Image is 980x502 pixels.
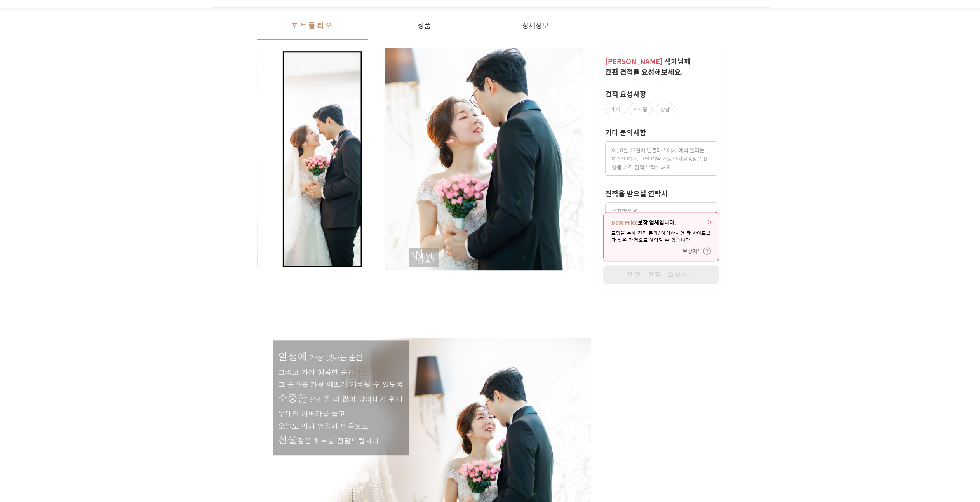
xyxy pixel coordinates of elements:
[628,103,653,115] label: 스케줄
[51,246,100,266] a: 대화
[100,246,149,266] a: 설정
[603,265,719,284] button: 간편 견적 요청하기
[605,188,668,199] label: 견적을 받으실 연락처
[611,229,711,243] p: 프딩을 통해 견적 문의/예약하시면 타 사이트보다 낮은 가격으로 예약할 수 있습니다.
[656,103,675,115] label: 상담
[682,247,711,255] button: 보장제도
[2,246,51,266] a: 홈
[605,127,646,138] label: 기타 문의사항
[257,11,369,40] button: 포트폴리오
[120,258,129,264] span: 설정
[480,11,591,40] button: 상세정보
[368,11,480,40] button: 상품
[703,247,711,255] img: icon-question.5a88751f.svg
[682,247,703,255] span: 보장제도
[611,218,638,227] strong: Best Price
[71,258,80,265] span: 대화
[24,258,29,264] span: 홈
[605,103,625,115] label: 가격
[605,56,691,77] span: 작가 님께 간편 견적을 요청해보세요.
[708,220,712,224] img: icon-close-red.bbe98f0c.svg
[605,56,663,66] span: [PERSON_NAME]
[605,89,646,99] label: 견적 요청사항
[611,218,711,226] p: 보장 업체입니다.
[605,202,717,220] input: 숫자만 입력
